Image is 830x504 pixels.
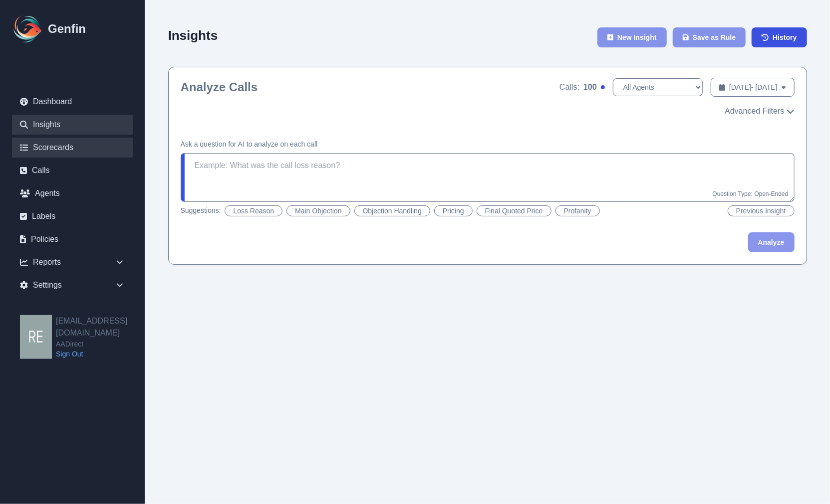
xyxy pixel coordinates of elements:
[225,205,282,216] button: Loss Reason
[729,82,778,92] span: [DATE] - [DATE]
[693,32,736,42] span: Save as Rule
[12,252,133,272] div: Reports
[12,92,133,112] a: Dashboard
[617,32,657,42] span: New Insight
[12,161,133,180] a: Calls
[12,115,133,135] a: Insights
[181,205,221,216] span: Suggestions:
[673,27,746,47] button: Save as Rule
[725,105,794,117] button: Advanced Filters
[752,27,807,47] a: History
[12,183,133,203] a: Agents
[56,339,145,349] span: AADirect
[12,206,133,226] a: Labels
[354,205,430,216] button: Objection Handling
[181,79,258,95] h2: Analyze Calls
[12,229,133,249] a: Policies
[728,205,795,216] button: Previous Insight
[286,205,350,216] button: Main Objection
[56,315,145,339] h2: [EMAIL_ADDRESS][DOMAIN_NAME]
[12,138,133,158] a: Scorecards
[559,81,579,93] span: Calls:
[773,32,797,42] span: History
[12,13,44,45] img: Logo
[713,190,789,197] span: Question Type: Open-Ended
[477,205,552,216] button: Final Quoted Price
[434,205,473,216] button: Pricing
[12,275,133,295] div: Settings
[725,105,784,117] span: Advanced Filters
[20,315,52,359] img: resqueda@aadirect.com
[555,205,600,216] button: Profanity
[181,139,795,149] h4: Ask a question for AI to analyze on each call
[597,27,667,47] button: New Insight
[48,21,86,37] h1: Genfin
[748,232,795,252] button: Analyze
[583,81,597,93] span: 100
[711,78,795,97] button: [DATE]- [DATE]
[168,28,218,43] h2: Insights
[56,349,145,359] a: Sign Out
